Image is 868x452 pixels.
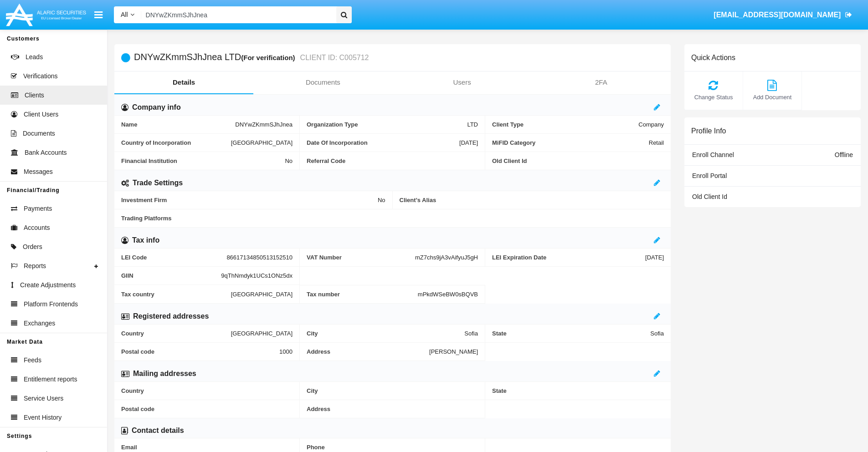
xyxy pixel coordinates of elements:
[378,197,385,203] span: No
[709,2,857,28] a: [EMAIL_ADDRESS][DOMAIN_NAME]
[23,242,42,252] span: Orders
[307,157,478,164] span: Referral Code
[307,444,478,451] span: Phone
[23,71,57,81] span: Verifications
[24,413,62,422] span: Event History
[429,348,478,355] span: [PERSON_NAME]
[133,178,183,188] h6: Trade Settings
[121,387,293,394] span: Country
[649,139,664,146] span: Retail
[121,11,128,18] span: All
[5,1,87,28] img: Logo image
[307,406,478,412] span: Address
[241,52,298,63] div: (For verification)
[121,444,293,451] span: Email
[492,139,649,146] span: MiFID Category
[121,348,279,355] span: Postal code
[467,121,478,128] span: LTD
[121,215,664,222] span: Trading Platforms
[835,151,853,158] span: Offline
[134,52,369,63] h5: DNYwZKmmSJhJnea LTD
[23,129,55,138] span: Documents
[692,193,727,200] span: Old Client Id
[24,319,55,328] span: Exchanges
[692,151,734,158] span: Enroll Channel
[689,93,738,102] span: Change Status
[25,148,67,157] span: Bank Accounts
[25,91,44,100] span: Clients
[221,272,293,279] span: 9qThNmdyk1UCs1ONz5dx
[285,157,293,164] span: No
[691,53,735,62] h6: Quick Actions
[492,254,645,261] span: LEI Expiration Date
[24,300,78,309] span: Platform Frontends
[298,54,369,61] small: CLIENT ID: C005712
[121,121,235,128] span: Name
[121,406,293,412] span: Postal code
[464,330,478,337] span: Sofia
[121,272,221,279] span: GIIN
[393,71,532,93] a: Users
[226,254,293,261] span: 86617134850513152510
[307,291,418,298] span: Tax number
[400,197,664,203] span: Client’s Alias
[231,330,293,337] span: [GEOGRAPHIC_DATA]
[141,6,333,23] input: Search
[24,356,41,365] span: Feeds
[418,291,478,298] span: mPkdWSeBW0sBQVB
[231,139,293,146] span: [GEOGRAPHIC_DATA]
[692,172,727,179] span: Enroll Portal
[714,11,841,19] span: [EMAIL_ADDRESS][DOMAIN_NAME]
[307,139,459,146] span: Date Of Incorporation
[114,71,253,93] a: Details
[253,71,392,93] a: Documents
[132,102,181,112] h6: Company info
[307,330,464,337] span: City
[231,290,293,298] span: [GEOGRAPHIC_DATA]
[307,121,467,128] span: Organization Type
[121,197,378,203] span: Investment Firm
[121,139,231,146] span: Country of Incorporation
[459,139,478,146] span: [DATE]
[132,235,159,245] h6: Tax info
[235,121,293,128] span: DNYwZKmmSJhJnea
[133,369,196,379] h6: Mailing addresses
[24,223,50,233] span: Accounts
[24,110,58,119] span: Client Users
[307,348,429,355] span: Address
[24,375,77,384] span: Entitlement reports
[492,121,638,128] span: Client Type
[691,127,726,135] h6: Profile Info
[645,254,664,261] span: [DATE]
[638,121,664,128] span: Company
[121,157,285,164] span: Financial Institution
[650,330,664,337] span: Sofia
[24,261,46,271] span: Reports
[307,387,478,394] span: City
[492,157,664,164] span: Old Client Id
[492,330,650,337] span: State
[24,394,63,403] span: Service Users
[132,426,184,436] h6: Contact details
[121,290,231,298] span: Tax country
[114,10,141,20] a: All
[415,254,478,261] span: mZ7chs9jA3vAifyuJ5gH
[121,254,226,261] span: LEI Code
[748,93,797,102] span: Add Document
[24,167,53,177] span: Messages
[279,348,293,355] span: 1000
[492,387,664,394] span: State
[307,254,415,261] span: VAT Number
[133,311,209,321] h6: Registered addresses
[26,52,43,62] span: Leads
[532,71,671,93] a: 2FA
[24,204,52,213] span: Payments
[121,330,231,337] span: Country
[20,280,76,290] span: Create Adjustments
